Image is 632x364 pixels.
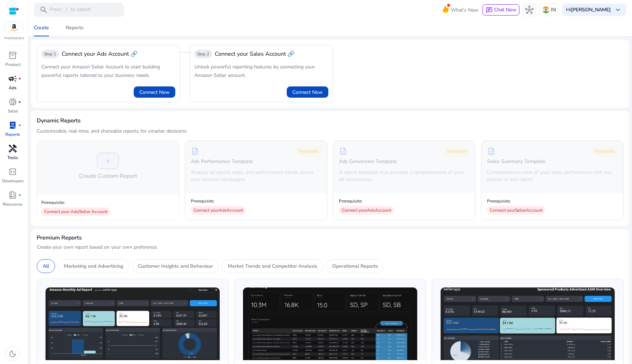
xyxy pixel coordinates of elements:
span: fiber_manual_record [18,77,21,80]
span: chat [486,7,493,14]
p: IN [551,4,556,16]
div: Template [444,146,469,156]
p: Comprehensive view of your sales performance with key metrics in one report. [487,169,618,183]
span: What's New [451,4,478,16]
p: Product [5,61,20,68]
p: Sales [8,108,18,114]
p: Prerequisite: [339,198,394,204]
h5: Ads Performance Template [191,159,253,165]
div: Connect your Ads Account [191,206,246,214]
p: Market Trends and Competitor Analysis [228,262,317,270]
span: / [63,6,69,14]
span: Connect your Sales Account 🔗 [215,50,294,58]
span: Connect your Amazon Seller Account to start building powerful reports tailored to your business n... [41,63,160,79]
span: description [487,147,496,156]
span: Connect Now [292,89,323,96]
p: Resources [3,201,23,207]
div: Template [296,146,321,156]
button: chatChat Now [482,4,519,16]
span: code_blocks [8,168,17,176]
div: Reports [66,25,84,30]
button: hub [522,3,536,17]
span: keyboard_arrow_down [614,6,622,14]
span: dark_mode [8,350,17,358]
span: lab_profile [8,121,17,129]
p: A report template that provides a comprehensive of your ad conversions. [339,169,469,183]
h4: Premium Reports [37,235,82,241]
div: + [97,153,119,169]
span: Connect Now [139,89,170,96]
span: Unlock powerful reporting features by connecting your Amazon Seller account. [194,63,315,79]
p: Hi [566,7,611,12]
div: Connect your Ads Account [339,206,394,214]
span: Step 2 [197,51,209,57]
h3: Dynamic Reports [37,116,81,125]
div: Connect your Seller Account [487,206,545,214]
img: amazon.svg [5,22,24,33]
p: Tools [7,154,18,161]
p: Customer Insights and Behaviour [138,262,213,270]
p: Create your own report based on your own preference. [37,244,624,251]
span: description [339,147,347,156]
div: Template [592,146,618,156]
div: Create [34,25,49,30]
button: Connect Now [287,86,328,98]
p: Prerequisite: [487,198,545,204]
span: Chat Now [494,6,516,13]
span: handyman [8,144,17,153]
span: hub [525,6,534,14]
span: donut_small [8,98,17,106]
p: Prerequisite: [41,200,175,205]
span: Step 1 [44,51,56,57]
span: fiber_manual_record [18,194,21,196]
span: fiber_manual_record [18,124,21,127]
div: Connect your Ads/Seller Account [41,207,110,216]
button: Connect Now [134,86,175,98]
p: Reports [5,131,20,138]
span: fiber_manual_record [18,101,21,103]
h5: Ads Conversion Template [339,159,397,165]
span: search [39,6,48,14]
span: book_4 [8,191,17,199]
span: description [191,147,199,156]
p: Operational Reports [332,262,378,270]
p: Analyze ad spend, sales, and performance trends across your Amazon campaigns. [191,169,321,183]
img: in.svg [542,6,549,13]
p: Customizable, real-time, and shareable reports for smarter decisions. [37,128,188,135]
span: campaign [8,74,17,83]
div: Connect your Ads Account 🔗 [62,50,138,58]
h5: Sales Summary Template [487,159,546,165]
p: All [43,262,49,270]
p: Ads [9,85,17,91]
p: Marketing and Advertising [64,262,123,270]
p: Prerequisite: [191,198,246,204]
p: Press to search [49,6,91,14]
h4: Create Custom Report [79,172,137,180]
b: [PERSON_NAME] [571,6,611,13]
span: inventory_2 [8,51,17,60]
p: Developers [2,178,24,184]
p: Marketplace [4,36,24,41]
